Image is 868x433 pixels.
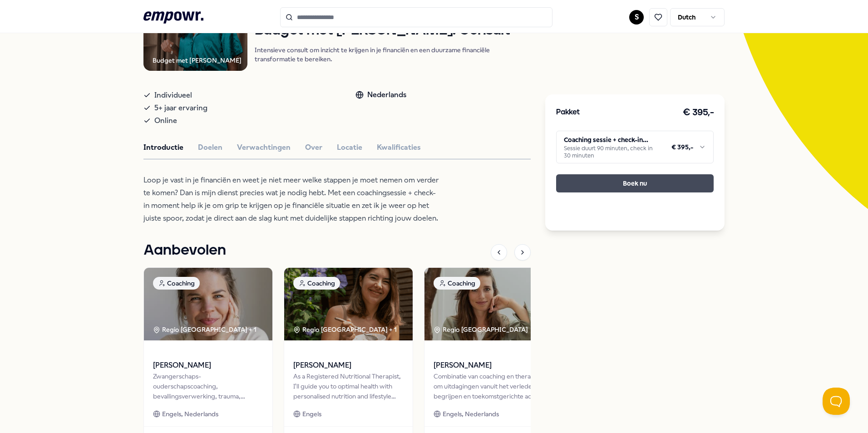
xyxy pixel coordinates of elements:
[144,268,272,340] img: package image
[302,409,321,419] span: Engels
[154,114,177,127] span: Online
[280,7,552,27] input: Search for products, categories or subcategories
[629,10,644,25] button: S
[293,359,404,371] span: [PERSON_NAME]
[434,359,544,371] span: [PERSON_NAME]
[154,89,192,102] span: Individueel
[153,359,263,371] span: [PERSON_NAME]
[355,89,406,101] div: Nederlands
[434,325,529,335] div: Regio [GEOGRAPHIC_DATA]
[153,325,256,335] div: Regio [GEOGRAPHIC_DATA] + 1
[337,142,362,153] button: Locatie
[823,388,850,415] iframe: Help Scout Beacon - Open
[198,142,222,153] button: Doelen
[434,277,480,290] div: Coaching
[153,55,242,65] div: Budget met [PERSON_NAME]
[424,268,553,340] img: package image
[293,277,340,290] div: Coaching
[255,45,531,64] p: Intensieve consult om inzicht te krijgen in je financiën en een duurzame financiële transformatie...
[143,142,183,153] button: Introductie
[683,105,714,120] h3: € 395,-
[443,409,499,419] span: Engels, Nederlands
[293,325,397,335] div: Regio [GEOGRAPHIC_DATA] + 1
[556,174,714,192] button: Boek nu
[305,142,322,153] button: Over
[153,277,200,290] div: Coaching
[293,371,404,402] div: As a Registered Nutritional Therapist, I'll guide you to optimal health with personalised nutriti...
[154,102,207,114] span: 5+ jaar ervaring
[377,142,421,153] button: Kwalificaties
[556,107,580,118] h3: Pakket
[143,174,439,225] p: Loop je vast in je financiën en weet je niet meer welke stappen je moet nemen om verder te komen?...
[434,371,544,402] div: Combinatie van coaching en therapie om uitdagingen vanuit het verleden te begrijpen en toekomstge...
[143,239,226,262] h1: Aanbevolen
[237,142,291,153] button: Verwachtingen
[162,409,218,419] span: Engels, Nederlands
[284,268,413,340] img: package image
[153,371,263,402] div: Zwangerschaps- ouderschapscoaching, bevallingsverwerking, trauma, (prik)angst & stresscoaching.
